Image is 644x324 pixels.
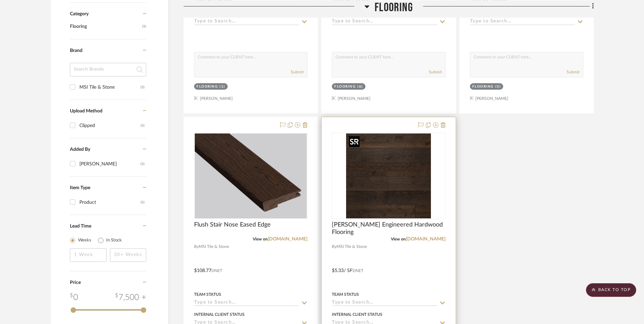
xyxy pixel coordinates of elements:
div: Team Status [332,291,359,298]
button: Submit [567,69,580,75]
span: Lead Time [70,224,91,229]
span: Price [70,280,81,285]
span: Item Type [70,185,90,190]
a: [DOMAIN_NAME] [406,237,446,241]
div: (5) [140,82,145,93]
div: Clipped [79,120,140,131]
div: FLOORING [196,84,218,89]
span: (5) [142,21,146,32]
div: 0 [332,133,445,219]
img: Flush Stair Nose Eased Edge [195,133,307,218]
span: Brand [70,48,82,53]
span: By [332,244,337,250]
span: View on [253,237,268,241]
span: Flooring [70,21,140,32]
div: (5) [140,120,145,131]
span: View on [391,237,406,241]
img: Ladson Thornburg Engineered Hardwood Flooring [346,133,431,218]
button: Submit [291,69,304,75]
input: Search Brands [70,63,146,76]
input: Type to Search… [470,19,575,25]
label: In Stock [106,237,122,244]
div: Team Status [194,291,221,298]
span: MSI Tile & Stone [199,244,229,250]
span: By [194,244,199,250]
input: Type to Search… [332,19,437,25]
div: 0 [194,133,307,219]
button: Submit [429,69,442,75]
div: Internal Client Status [194,311,245,318]
div: FLOORING [334,84,356,89]
span: Upload Method [70,109,102,113]
input: 1 Week [70,248,107,262]
div: (3) [495,84,501,89]
div: 7,500 + [115,291,146,304]
span: Flush Stair Nose Eased Edge [194,221,271,229]
span: Category [70,11,89,17]
div: (5) [140,159,145,169]
a: [DOMAIN_NAME] [268,237,307,241]
input: Type to Search… [194,19,299,25]
input: 20+ Weeks [110,248,147,262]
div: (1) [220,84,225,89]
div: (5) [140,197,145,208]
scroll-to-top-button: BACK TO TOP [586,283,636,297]
div: [PERSON_NAME] [79,159,140,169]
input: Type to Search… [332,300,437,306]
div: 0 [70,291,78,304]
div: Product [79,197,140,208]
input: Type to Search… [194,300,299,306]
div: Internal Client Status [332,311,382,318]
div: (6) [357,84,363,89]
label: Weeks [78,237,91,244]
div: FLOORING [472,84,494,89]
div: MSI Tile & Stone [79,82,140,93]
span: [PERSON_NAME] Engineered Hardwood Flooring [332,221,445,236]
span: MSI Tile & Stone [337,244,367,250]
span: Added By [70,147,90,152]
